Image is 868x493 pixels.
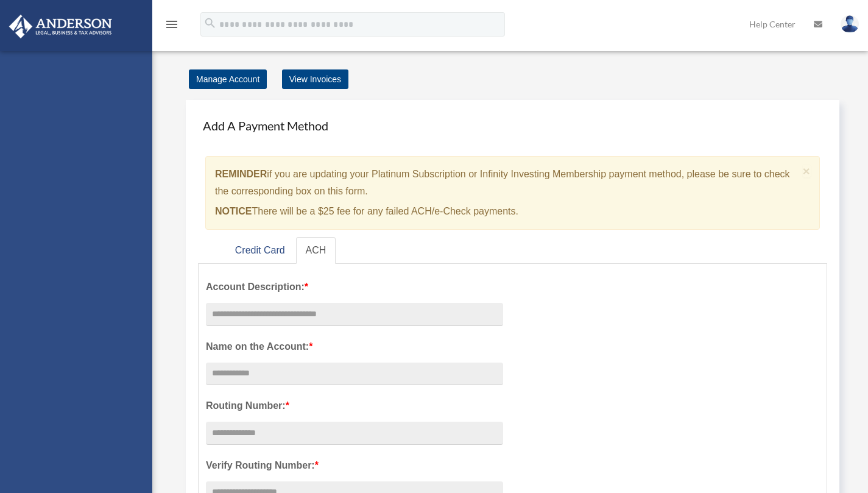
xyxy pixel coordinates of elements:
div: if you are updating your Platinum Subscription or Infinity Investing Membership payment method, p... [205,156,820,230]
a: Manage Account [189,69,267,89]
label: Verify Routing Number: [206,457,503,474]
label: Routing Number: [206,397,503,414]
label: Account Description: [206,278,503,296]
p: There will be a $25 fee for any failed ACH/e-Check payments. [215,203,798,220]
a: menu [164,21,179,32]
h4: Add A Payment Method [198,112,827,139]
strong: NOTICE [215,206,252,216]
strong: REMINDER [215,169,267,179]
label: Name on the Account: [206,338,503,355]
i: search [203,16,217,30]
i: menu [164,17,179,32]
span: × [803,164,811,178]
a: ACH [296,237,336,264]
a: View Invoices [282,69,348,89]
img: User Pic [841,15,859,33]
img: Anderson Advisors Platinum Portal [5,15,116,38]
a: Credit Card [225,237,295,264]
button: Close [803,165,811,177]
